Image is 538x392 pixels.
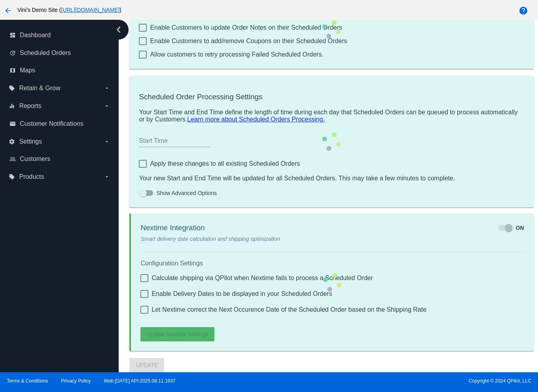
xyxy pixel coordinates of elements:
a: dashboard Dashboard [9,29,110,42]
i: local_offer [9,85,15,91]
span: Copyright © 2024 QPilot, LLC [276,378,531,384]
span: Scheduled Orders [20,49,71,57]
span: Customer Notifications [20,120,83,127]
span: Update [136,362,158,368]
i: settings [9,138,15,145]
span: Reports [19,102,41,110]
a: update Scheduled Orders [9,47,110,59]
i: update [9,50,16,56]
mat-icon: arrow_back [3,6,13,15]
span: Products [19,173,44,180]
i: email [9,121,16,127]
a: [URL][DOMAIN_NAME] [61,7,119,13]
i: equalizer [9,103,15,109]
a: Privacy Policy [61,378,91,384]
i: arrow_drop_down [104,174,110,180]
span: Vini's Demo Site ( ) [17,7,121,13]
span: Dashboard [20,32,51,39]
a: email Customer Notifications [9,117,110,130]
span: Customers [20,155,50,163]
span: Retain & Grow [19,85,60,92]
span: Maps [20,67,35,74]
a: Terms & Conditions [7,378,48,384]
i: dashboard [9,32,16,38]
i: arrow_drop_down [104,138,110,145]
i: map [9,67,16,74]
a: map Maps [9,64,110,77]
button: Update [129,358,164,372]
i: local_offer [9,174,15,180]
span: Settings [19,138,42,145]
a: people_outline Customers [9,153,110,165]
i: people_outline [9,156,16,162]
i: chevron_left [112,23,125,36]
i: arrow_drop_down [104,103,110,109]
a: Web:[DATE] API:2025.08.11.1937 [104,378,176,384]
mat-icon: help [519,6,528,15]
i: arrow_drop_down [104,85,110,91]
